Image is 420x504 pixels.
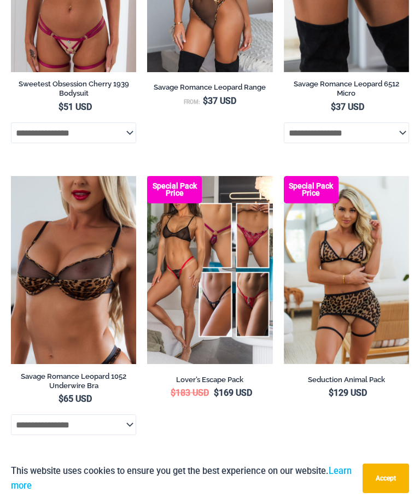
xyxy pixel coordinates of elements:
img: Seduction Animal 1034 Bra 6034 Thong 5019 Skirt 02 [284,176,409,364]
b: Special Pack Price [284,183,339,197]
b: Special Pack Price [147,183,202,197]
span: $ [331,102,336,112]
a: Savage Romance Leopard 1052 Underwire Bra [11,372,136,394]
bdi: 37 USD [203,96,236,106]
a: Sweetest Obsession Cherry 1939 Bodysuit [11,79,136,102]
button: Accept [363,464,409,493]
a: Seduction Animal Pack [284,375,409,388]
a: Savage Romance Leopard 6512 Micro [284,79,409,102]
img: Savage Romance Leopard 1052 Underwire Bra 01 [11,176,136,364]
h2: Savage Romance Leopard 6512 Micro [284,79,409,98]
h2: Lover’s Escape Pack [147,375,272,384]
span: $ [59,102,63,112]
h2: Sweetest Obsession Cherry 1939 Bodysuit [11,79,136,98]
a: Lover’s Escape Pack [147,375,272,388]
span: $ [171,388,176,398]
h2: Savage Romance Leopard 1052 Underwire Bra [11,372,136,390]
h2: Savage Romance Leopard Range [147,83,272,92]
span: $ [214,388,219,398]
a: Lovers Escape Pack Zoe Deep Red 689 Micro Thong 04Zoe Deep Red 689 Micro Thong 04 [147,176,272,364]
bdi: 183 USD [171,388,209,398]
span: $ [203,96,208,106]
p: This website uses cookies to ensure you get the best experience on our website. [11,464,354,493]
span: $ [329,388,334,398]
a: Savage Romance Leopard Range [147,83,272,96]
a: Savage Romance Leopard 1052 Underwire Bra 01Savage Romance Leopard 1052 Underwire Bra 02Savage Ro... [11,176,136,364]
bdi: 169 USD [214,388,252,398]
h2: Seduction Animal Pack [284,375,409,384]
a: Seduction Animal 1034 Bra 6034 Thong 5019 Skirt 02 Seduction Animal 1034 Bra 6034 Thong 5019 Skir... [284,176,409,364]
bdi: 65 USD [59,394,92,404]
bdi: 129 USD [329,388,367,398]
bdi: 37 USD [331,102,364,112]
a: Learn more [11,466,352,491]
img: Lovers Escape Pack [147,176,272,364]
span: From: [184,99,200,105]
bdi: 51 USD [59,102,92,112]
span: $ [59,394,63,404]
